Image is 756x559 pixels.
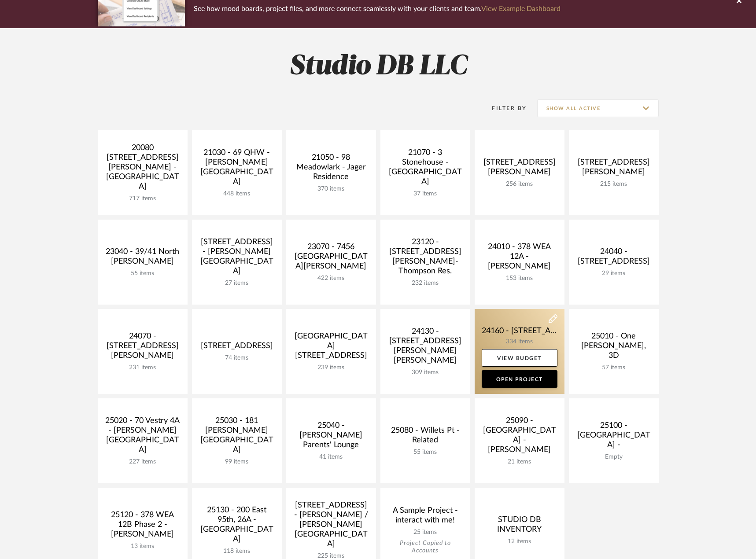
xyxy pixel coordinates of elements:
div: 370 items [293,185,369,193]
p: See how mood boards, project files, and more connect seamlessly with your clients and team. [194,3,561,15]
div: 74 items [199,354,275,362]
div: 239 items [293,364,369,371]
div: Filter By [481,104,527,113]
div: 25030 - 181 [PERSON_NAME][GEOGRAPHIC_DATA] [199,416,275,458]
div: 21030 - 69 QHW - [PERSON_NAME][GEOGRAPHIC_DATA] [199,148,275,190]
div: 118 items [199,548,275,555]
div: [STREET_ADDRESS][PERSON_NAME] [482,158,557,180]
div: 99 items [199,458,275,466]
a: View Budget [482,349,557,367]
div: 256 items [482,180,557,188]
div: 21 items [482,458,557,466]
div: 717 items [105,195,181,202]
div: 231 items [105,364,181,371]
div: 24130 - [STREET_ADDRESS][PERSON_NAME][PERSON_NAME] [387,327,463,369]
div: 23040 - 39/41 North [PERSON_NAME] [105,247,181,270]
div: 227 items [105,458,181,466]
div: [STREET_ADDRESS] - [PERSON_NAME][GEOGRAPHIC_DATA] [199,237,275,279]
div: 13 items [105,543,181,550]
div: [GEOGRAPHIC_DATA][STREET_ADDRESS] [293,331,369,364]
a: View Example Dashboard [481,5,561,12]
div: 25090 - [GEOGRAPHIC_DATA] - [PERSON_NAME] [482,416,557,458]
div: 448 items [199,190,275,198]
div: 153 items [482,275,557,282]
div: 25100 - [GEOGRAPHIC_DATA] - [576,421,652,453]
div: 37 items [387,190,463,198]
div: [STREET_ADDRESS][PERSON_NAME] [576,158,652,180]
div: 24040 - [STREET_ADDRESS] [576,247,652,270]
div: 309 items [387,369,463,376]
div: 215 items [576,180,652,188]
div: 55 items [105,270,181,277]
div: 27 items [199,279,275,287]
div: Empty [576,453,652,461]
h2: Studio DB LLC [61,50,695,83]
div: A Sample Project - interact with me! [387,506,463,529]
div: 25010 - One [PERSON_NAME], 3D [576,331,652,364]
div: 25120 - 378 WEA 12B Phase 2 - [PERSON_NAME] [105,510,181,543]
div: 25130 - 200 East 95th, 26A - [GEOGRAPHIC_DATA] [199,505,275,548]
div: 57 items [576,364,652,371]
div: 25080 - Willets Pt - Related [387,426,463,449]
div: 20080 [STREET_ADDRESS][PERSON_NAME] - [GEOGRAPHIC_DATA] [105,143,181,195]
div: 23120 - [STREET_ADDRESS][PERSON_NAME]-Thompson Res. [387,237,463,279]
a: Open Project [482,370,557,388]
div: 12 items [482,538,557,545]
div: 23070 - 7456 [GEOGRAPHIC_DATA][PERSON_NAME] [293,242,369,275]
div: 232 items [387,279,463,287]
div: 29 items [576,270,652,277]
div: 55 items [387,449,463,456]
div: 21050 - 98 Meadowlark - Jager Residence [293,153,369,185]
div: [STREET_ADDRESS] [199,341,275,354]
div: Project Copied to Accounts [387,540,463,555]
div: 422 items [293,275,369,282]
div: 25040 - [PERSON_NAME] Parents' Lounge [293,421,369,453]
div: 25020 - 70 Vestry 4A - [PERSON_NAME][GEOGRAPHIC_DATA] [105,416,181,458]
div: 41 items [293,453,369,461]
div: [STREET_ADDRESS] - [PERSON_NAME] / [PERSON_NAME][GEOGRAPHIC_DATA] [293,500,369,552]
div: 21070 - 3 Stonehouse - [GEOGRAPHIC_DATA] [387,148,463,190]
div: 24070 - [STREET_ADDRESS][PERSON_NAME] [105,331,181,364]
div: 24010 - 378 WEA 12A - [PERSON_NAME] [482,242,557,275]
div: STUDIO DB INVENTORY [482,515,557,538]
div: 25 items [387,529,463,536]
